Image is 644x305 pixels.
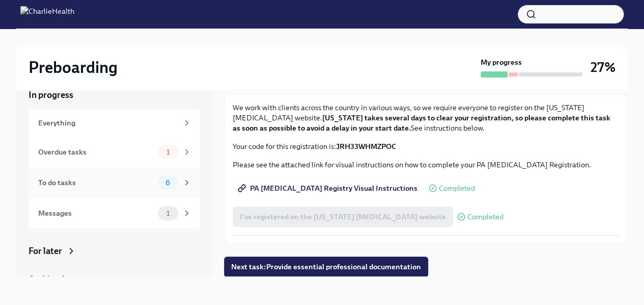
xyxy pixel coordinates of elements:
strong: JRH33WHMZPOC [336,142,396,151]
button: Next task:Provide essential professional documentation [224,257,428,277]
p: Your code for this registration is: [233,141,619,151]
span: PA [MEDICAL_DATA] Registry Visual Instructions [240,183,417,193]
a: Archived [29,273,200,286]
span: 1 [160,210,176,217]
div: Overdue tasks [38,146,154,158]
span: 1 [160,148,176,156]
a: To do tasks6 [29,167,200,198]
a: Messages1 [29,198,200,228]
div: Everything [38,117,178,129]
div: For later [29,245,62,257]
div: To do tasks [38,177,154,188]
span: Completed [467,213,503,221]
strong: My progress [481,57,522,67]
span: 6 [159,179,176,187]
a: PA [MEDICAL_DATA] Registry Visual Instructions [233,178,425,198]
img: CharlieHealth [20,6,74,22]
a: Overdue tasks1 [29,137,200,167]
div: Messages [38,208,154,219]
h3: 27% [591,58,615,77]
h2: Preboarding [29,57,118,78]
a: In progress [29,89,200,101]
a: For later [29,245,200,257]
p: Please see the attached link for visual instructions on how to complete your PA [MEDICAL_DATA] Re... [233,160,619,170]
p: We work with clients across the country in various ways, so we require everyone to register on th... [233,103,619,133]
a: Everything [29,109,200,137]
span: Next task : Provide essential professional documentation [231,262,421,272]
strong: [US_STATE] takes several days to clear your registration, so please complete this task as soon as... [233,113,610,133]
span: Completed [439,185,475,192]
